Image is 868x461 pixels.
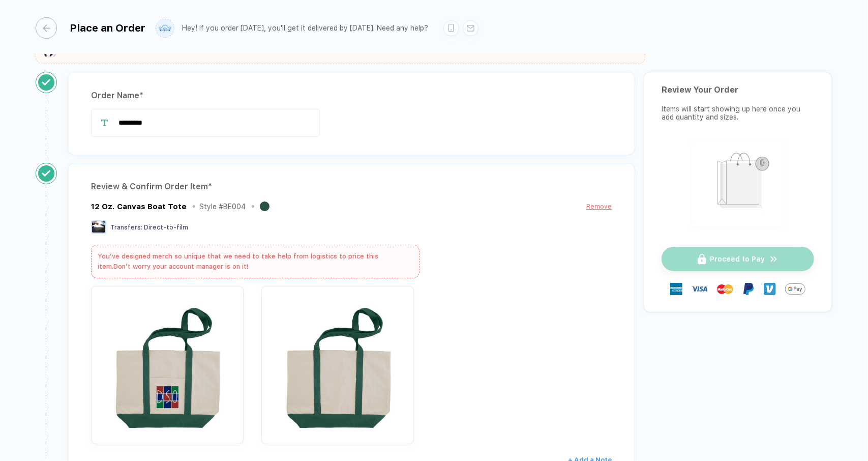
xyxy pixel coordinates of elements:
[144,224,188,231] span: Direct-to-film
[785,279,805,299] img: GPay
[91,220,106,234] img: Transfers
[91,179,612,195] div: Review & Confirm Order Item
[156,19,174,37] img: user profile
[91,88,612,104] div: Order Name
[662,105,814,121] div: Items will start showing up here once you add quantity and sizes.
[742,283,755,295] img: Paypal
[91,245,420,278] div: You’ve designed merch so unique that we need to take help from logistics to price this item.Don’t...
[91,202,187,211] div: 12 Oz. Canvas Boat Tote
[182,24,428,33] div: Hey! If you order [DATE], you'll get it delivered by [DATE]. Need any help?
[764,283,776,295] img: Venmo
[717,281,733,297] img: master-card
[199,203,246,211] div: Style # BE004
[266,291,409,434] img: b86c2375-8286-4079-a538-313b4664a701_nt_back_1759596513989.jpg
[662,85,814,95] div: Review Your Order
[110,224,142,231] span: Transfers :
[586,200,612,213] button: Remove
[70,22,145,34] div: Place an Order
[670,283,682,295] img: express
[96,291,238,434] img: b86c2375-8286-4079-a538-313b4664a701_nt_front_1759596513986.jpg
[692,281,708,297] img: visa
[696,146,780,220] img: shopping_bag.png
